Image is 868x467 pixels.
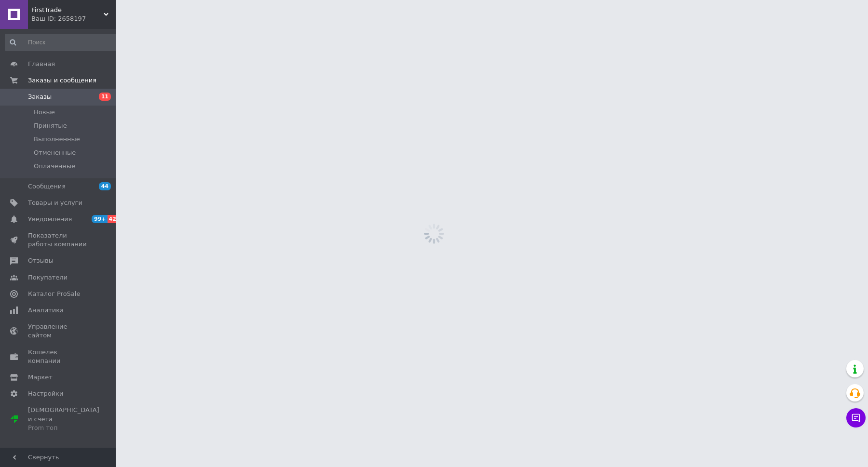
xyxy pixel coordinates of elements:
[34,108,55,117] span: Новые
[28,273,68,282] span: Покупатели
[92,215,108,223] span: 99+
[28,406,99,432] span: [DEMOGRAPHIC_DATA] и счета
[28,256,54,265] span: Отзывы
[28,424,99,432] div: Prom топ
[28,231,89,249] span: Показатели работы компании
[28,93,52,101] span: Заказы
[846,408,866,427] button: Чат с покупателем
[31,14,116,23] div: Ваш ID: 2658197
[28,215,72,224] span: Уведомления
[99,93,111,101] span: 11
[28,348,89,365] span: Кошелек компании
[28,76,96,85] span: Заказы и сообщения
[28,182,66,191] span: Сообщения
[31,6,104,14] span: FirstTrade
[5,34,121,51] input: Поиск
[34,121,67,130] span: Принятые
[28,290,80,298] span: Каталог ProSale
[28,306,64,315] span: Аналитика
[28,373,53,382] span: Маркет
[28,199,82,207] span: Товары и услуги
[34,135,80,144] span: Выполненные
[28,60,55,68] span: Главная
[34,148,76,157] span: Отмененные
[28,322,89,340] span: Управление сайтом
[28,389,63,398] span: Настройки
[99,182,111,190] span: 44
[34,162,75,171] span: Оплаченные
[108,215,119,223] span: 42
